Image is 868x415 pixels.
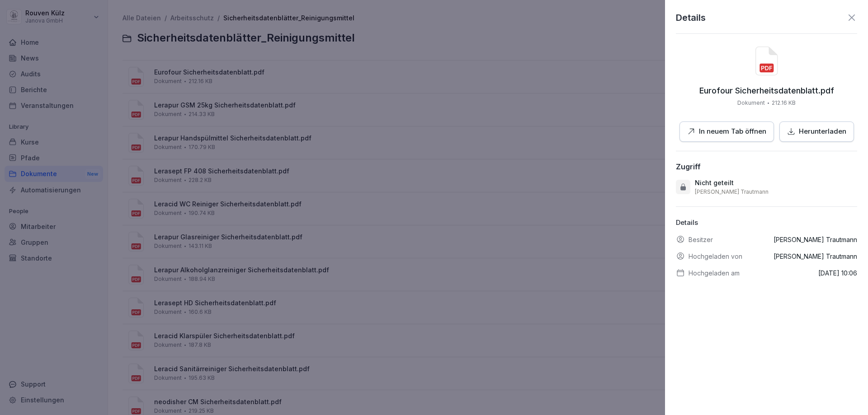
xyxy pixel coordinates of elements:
button: In neuem Tab öffnen [679,121,774,142]
p: 212.16 KB [772,99,796,107]
p: Hochgeladen am [689,268,740,278]
button: Herunterladen [779,121,854,142]
p: Herunterladen [799,126,846,137]
div: Zugriff [676,162,701,171]
p: [PERSON_NAME] Trautmann [774,235,857,244]
p: Hochgeladen von [689,252,742,261]
p: Details [676,218,857,228]
p: Details [676,11,706,24]
p: [PERSON_NAME] Trautmann [695,188,769,196]
p: Nicht geteilt [695,178,734,187]
p: [DATE] 10:06 [818,268,857,278]
p: [PERSON_NAME] Trautmann [774,252,857,261]
p: Dokument [737,99,765,107]
p: In neuem Tab öffnen [699,126,766,137]
p: Besitzer [689,235,713,244]
p: Eurofour Sicherheitsdatenblatt.pdf [699,86,834,95]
